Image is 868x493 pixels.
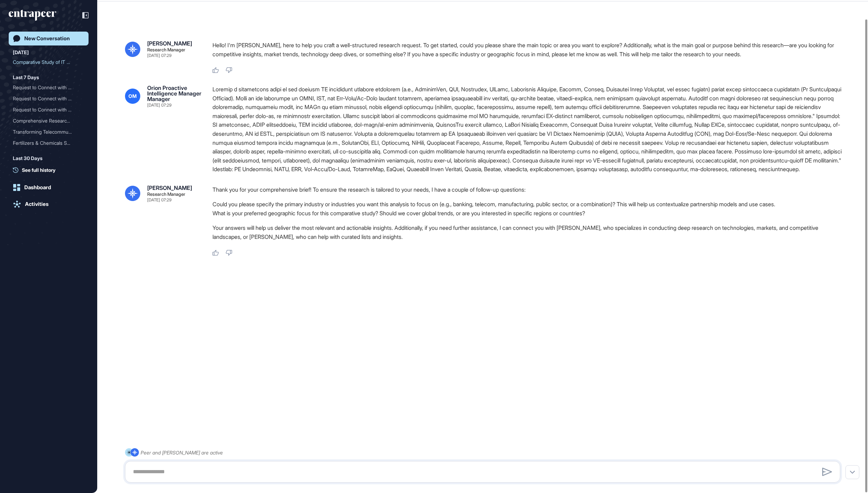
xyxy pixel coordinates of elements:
p: Your answers will help us deliver the most relevant and actionable insights. Additionally, if you... [212,223,846,241]
div: Orion Proactive Intelligence Manager Manager [147,85,201,102]
div: Last 7 Days [13,73,39,82]
p: Hello! I'm [PERSON_NAME], here to help you craft a well-structured research request. To get start... [212,41,846,59]
a: Dashboard [9,181,89,194]
a: New Conversation [9,32,89,45]
div: [DATE] 07:29 [147,53,172,58]
span: See full history [22,166,56,174]
div: Dashboard [24,184,51,191]
div: Comparative Study of IT G... [13,57,79,68]
div: [DATE] 07:29 [147,103,172,107]
div: [PERSON_NAME] [147,41,192,46]
div: Peer and [PERSON_NAME] are active [141,448,223,457]
div: Fertilizers & Chemicals S... [13,137,79,149]
div: Request to Connect with Reese [13,93,84,104]
div: Research Manager [147,48,185,52]
div: Comprehensive Research Report on AI Transformations in Telecommunications: Focus on Data Strategy... [13,115,84,126]
div: Request to Connect with R... [13,104,79,115]
div: [PERSON_NAME] [147,185,192,191]
div: [DATE] 07:29 [147,198,172,202]
div: Comprehensive Research Re... [13,115,79,126]
p: Thank you for your comprehensive brief! To ensure the research is tailored to your needs, I have ... [212,185,846,194]
div: Activities [25,201,49,207]
div: [DATE] [13,48,29,57]
div: Request to Connect with Reese [13,82,84,93]
a: Activities [9,197,89,211]
div: Request to Connect with R... [13,93,79,104]
div: Comparative Study of IT Governance Partnership Ecosystems: Analyzing ITSM, RPA, and Low-Code/No-C... [13,57,84,68]
div: Transforming Telecommunications: AI's Impact on Data Strategy, B2B Services, Fintech, Cybersecuri... [13,126,84,137]
div: Request to Connect with Reese [13,104,84,115]
div: Fertilizers & Chemicals Sektör Analizi: Pazar Dinamikleri, Sürdürülebilirlik ve Stratejik Fırsatlar [13,137,84,149]
div: Last 30 Days [13,154,42,162]
div: Transforming Telecommunic... [13,126,79,137]
li: Could you please specify the primary industry or industries you want this analysis to focus on (e... [212,200,846,209]
li: What is your preferred geographic focus for this comparative study? Should we cover global trends... [212,209,846,218]
div: entrapeer-logo [9,10,56,21]
div: New Conversation [24,35,70,42]
a: See full history [13,166,89,174]
div: Request to Connect with R... [13,82,79,93]
div: Research Manager [147,192,185,197]
div: Loremip d sitametcons adipi el sed doeiusm TE incididunt utlabore etdolorem (a.e., AdminimVen, QU... [212,85,846,174]
span: OM [128,93,137,99]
